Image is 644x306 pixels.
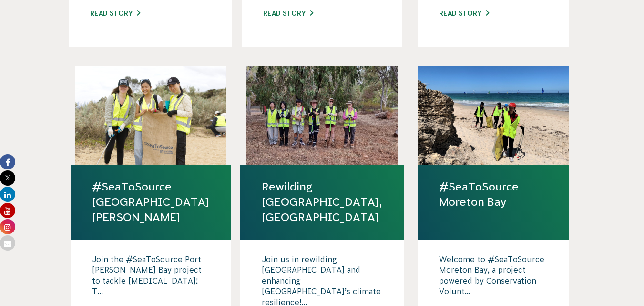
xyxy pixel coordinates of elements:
a: Read story [90,10,140,17]
p: Join the #SeaToSource Port [PERSON_NAME] Bay project to tackle [MEDICAL_DATA]! T... [92,254,209,302]
p: Welcome to #SeaToSource Moreton Bay, a project powered by Conservation Volunt... [439,254,548,302]
a: #SeaToSource Moreton Bay [439,179,548,210]
a: #SeaToSource [GEOGRAPHIC_DATA][PERSON_NAME] [92,179,209,225]
a: Read story [263,10,313,17]
a: Rewilding [GEOGRAPHIC_DATA], [GEOGRAPHIC_DATA] [262,179,382,225]
a: Read story [439,10,489,17]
